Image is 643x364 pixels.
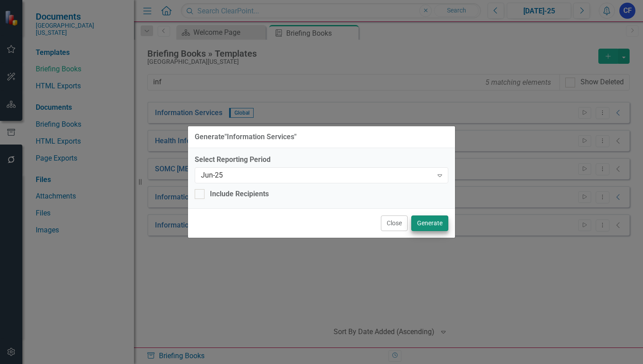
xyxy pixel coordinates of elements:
label: Select Reporting Period [195,155,448,165]
button: Close [381,215,408,231]
div: Include Recipients [210,189,269,199]
div: Generate " Information Services " [195,133,296,141]
div: Jun-25 [201,170,433,180]
button: Generate [411,215,448,231]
